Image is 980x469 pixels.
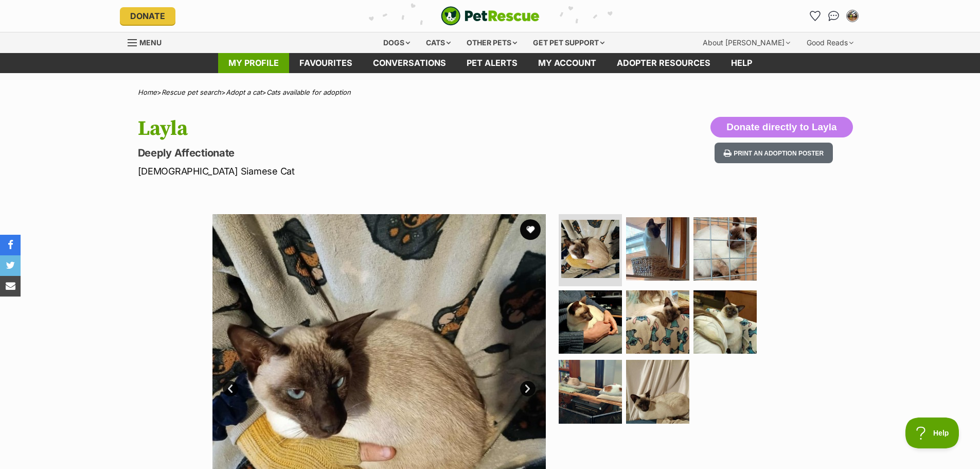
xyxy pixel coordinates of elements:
[120,7,175,25] a: Donate
[626,217,689,281] img: Photo of Layla
[561,220,619,278] img: Photo of Layla
[559,360,622,423] img: Photo of Layla
[419,32,458,53] div: Cats
[626,290,689,354] img: Photo of Layla
[847,11,858,21] img: Ian Sprawson profile pic
[162,88,221,96] a: Rescue pet search
[139,38,162,47] span: Menu
[799,32,861,53] div: Good Reads
[693,217,757,281] img: Photo of Layla
[626,360,689,423] img: Photo of Layla
[721,53,762,73] a: Help
[520,381,536,396] a: Next
[607,53,721,73] a: Adopter resources
[363,53,456,73] a: conversations
[715,143,833,164] button: Print an adoption poster
[459,32,524,53] div: Other pets
[526,32,612,53] div: Get pet support
[223,381,238,396] a: Prev
[905,418,959,448] iframe: Help Scout Beacon - Open
[128,32,169,51] a: Menu
[828,11,839,21] img: chat-41dd97257d64d25036548639549fe6c8038ab92f7586957e7f3b1b290dea8141.svg
[528,53,607,73] a: My account
[138,117,573,141] h1: Layla
[218,53,289,73] a: My profile
[710,117,852,137] button: Donate directly to Layla
[844,8,861,24] button: My account
[807,8,861,24] ul: Account quick links
[226,88,262,96] a: Adopt a cat
[807,8,824,24] a: Favourites
[266,88,351,96] a: Cats available for adoption
[376,32,417,53] div: Dogs
[138,88,157,96] a: Home
[559,290,622,354] img: Photo of Layla
[112,89,868,96] div: > > >
[138,146,573,160] p: Deeply Affectionate
[289,53,363,73] a: Favourites
[456,53,528,73] a: Pet alerts
[696,32,797,53] div: About [PERSON_NAME]
[693,290,757,354] img: Photo of Layla
[826,8,842,24] a: Conversations
[138,164,573,178] p: [DEMOGRAPHIC_DATA] Siamese Cat
[441,6,540,26] a: PetRescue
[441,6,540,26] img: logo-cat-932fe2b9b8326f06289b0f2fb663e598f794de774fb13d1741a6617ecf9a85b4.svg
[520,219,541,240] button: favourite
